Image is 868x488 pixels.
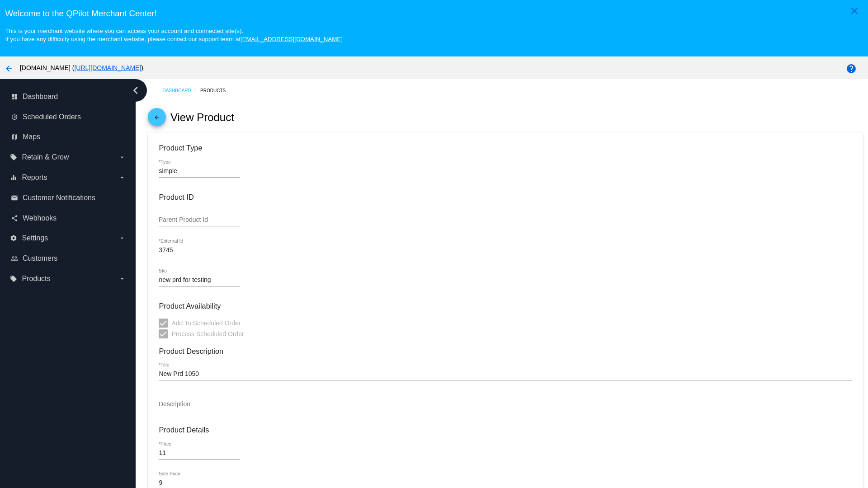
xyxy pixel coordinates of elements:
[10,275,17,282] i: local_offer
[11,130,126,144] a: map Maps
[23,194,95,202] span: Customer Notifications
[10,174,17,181] i: equalizer
[11,191,126,205] a: email Customer Notifications
[22,174,47,182] span: Reports
[23,214,57,222] span: Webhooks
[171,318,241,328] span: Add To Scheduled Order
[74,64,141,71] a: [URL][DOMAIN_NAME]
[11,89,126,104] a: dashboard Dashboard
[23,113,81,121] span: Scheduled Orders
[11,93,18,100] i: dashboard
[159,216,240,224] input: Parent Product Id
[10,154,17,161] i: local_offer
[11,194,18,202] i: email
[118,235,126,242] i: arrow_drop_down
[159,144,852,152] h3: Product Type
[171,328,244,339] span: Process Scheduled Order
[5,9,863,19] h3: Welcome to the QPilot Merchant Center!
[159,479,240,487] input: Sale Price
[22,275,50,283] span: Products
[23,93,58,101] span: Dashboard
[10,235,17,242] i: settings
[241,36,343,42] a: [EMAIL_ADDRESS][DOMAIN_NAME]
[118,174,126,181] i: arrow_drop_down
[151,114,162,125] mat-icon: arrow_back
[159,168,240,175] input: *Type
[200,84,234,98] a: Products
[5,28,342,42] small: This is your merchant website where you can access your account and connected site(s). If you hav...
[159,193,852,202] h3: Product ID
[23,254,57,263] span: Customers
[11,211,126,225] a: share Webhooks
[4,63,14,74] mat-icon: arrow_back
[23,133,40,141] span: Maps
[159,347,852,356] h3: Product Description
[11,113,18,121] i: update
[22,234,48,242] span: Settings
[846,63,857,74] mat-icon: help
[11,215,18,222] i: share
[170,111,234,124] h2: View Product
[849,5,860,16] mat-icon: close
[11,255,18,262] i: people_outline
[159,401,852,408] input: Description
[11,110,126,124] a: update Scheduled Orders
[128,83,143,98] i: chevron_left
[11,251,126,266] a: people_outline Customers
[159,371,852,378] input: *Title
[22,153,69,161] span: Retain & Grow
[11,133,18,141] i: map
[159,247,240,254] input: *External Id
[162,84,200,98] a: Dashboard
[159,277,240,284] input: Sku
[159,426,852,434] h3: Product Details
[20,64,143,71] span: [DOMAIN_NAME] ( )
[118,154,126,161] i: arrow_drop_down
[159,302,852,310] h3: Product Availability
[118,275,126,282] i: arrow_drop_down
[159,450,240,457] input: *Price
